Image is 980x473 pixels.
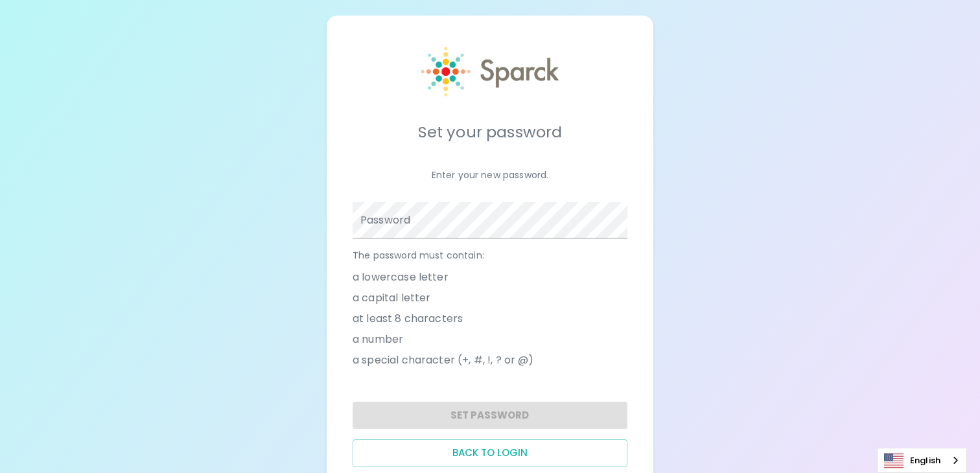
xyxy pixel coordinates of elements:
a: English [878,448,966,472]
span: at least 8 characters [353,311,463,327]
button: Back to login [353,439,627,467]
h5: Set your password [353,122,627,143]
aside: Language selected: English [877,448,967,473]
span: a special character (+, #, !, ? or @) [353,352,534,368]
p: The password must contain: [353,249,627,262]
span: a capital letter [353,290,430,306]
p: Enter your new password. [353,168,627,181]
div: Language [877,448,967,473]
span: a lowercase letter [353,270,449,285]
span: a number [353,332,403,347]
img: Sparck logo [421,47,559,97]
